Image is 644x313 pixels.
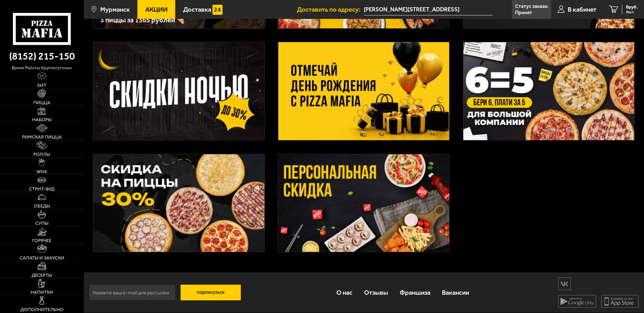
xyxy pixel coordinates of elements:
span: Пицца [33,100,50,105]
span: Мурманск [100,6,130,13]
img: 15daf4d41897b9f0e9f617042186c801.svg [212,5,223,15]
span: Акции [145,6,168,13]
span: Обеды [34,204,50,208]
input: Укажите ваш e-mail для рассылки [89,285,176,300]
span: Супы [35,221,49,226]
span: Римская пицца [22,135,62,139]
span: Наборы [32,117,52,122]
span: Роллы [33,152,50,157]
span: Дополнительно [20,307,64,312]
input: Ваш адрес доставки [364,4,493,15]
h3: 3 пиццы за 1365 рублей 🍕 [100,17,258,24]
span: В кабинет [568,6,596,13]
span: Горячее [32,238,51,243]
a: Франшиза [394,282,436,304]
p: Принят [515,10,532,15]
button: Подписаться [181,285,241,300]
p: Статус заказа: [515,4,548,9]
span: 0 руб. [626,5,638,9]
span: Хит [37,83,46,88]
span: Стрит-фуд [29,187,55,191]
span: Напитки [31,290,53,295]
span: Доставка [183,6,211,13]
a: О нас [331,282,358,304]
span: 0 шт. [626,10,638,14]
a: Отзывы [358,282,394,304]
img: vk [559,278,571,289]
span: Салаты и закуски [20,256,64,260]
a: Вакансии [436,282,475,304]
span: Десерты [32,273,52,278]
span: Доставить по адресу: [297,6,364,13]
span: WOK [37,169,47,174]
span: Россия, Мурманск, Рогозерская улица, 34 [364,4,493,15]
